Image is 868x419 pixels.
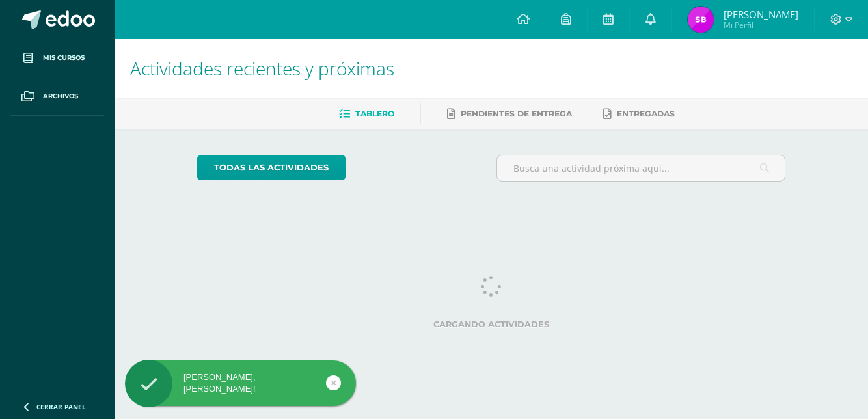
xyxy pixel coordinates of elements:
span: Entregadas [617,109,675,118]
span: Mi Perfil [724,20,798,31]
a: Archivos [10,77,104,116]
span: Mis cursos [43,53,85,63]
span: Pendientes de entrega [461,109,572,118]
a: Mis cursos [10,39,104,77]
a: todas las Actividades [197,155,346,180]
input: Busca una actividad próxima aquí... [497,155,785,181]
span: Cerrar panel [36,402,86,411]
a: Tablero [339,103,394,124]
span: Tablero [355,109,394,118]
img: 771faaee92e32740f0e1e91b370a7d06.png [688,7,714,33]
span: Actividades recientes y próximas [130,56,394,81]
div: [PERSON_NAME], [PERSON_NAME]! [125,372,356,395]
span: Archivos [43,91,78,101]
label: Cargando actividades [197,319,786,329]
a: Entregadas [603,103,675,124]
a: Pendientes de entrega [447,103,572,124]
span: [PERSON_NAME] [724,8,798,21]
